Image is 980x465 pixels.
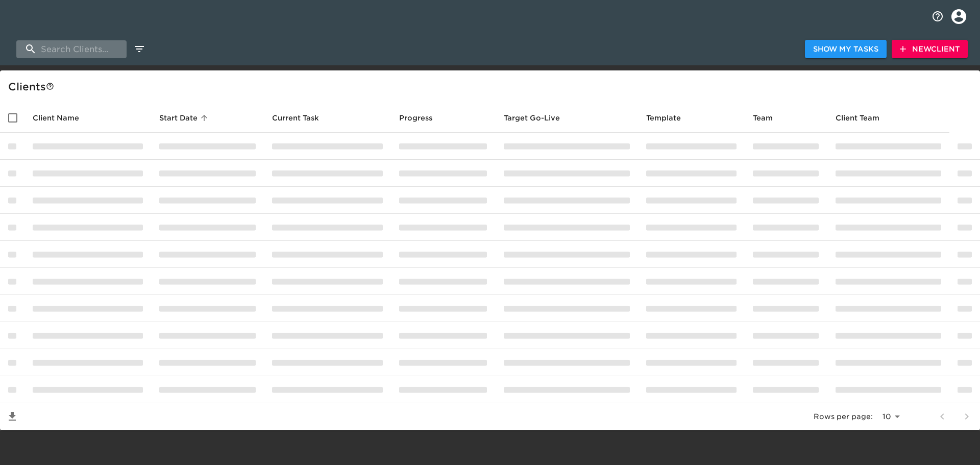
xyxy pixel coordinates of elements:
button: notifications [925,4,950,29]
span: Target Go-Live [504,112,573,124]
span: Progress [399,112,446,124]
span: Calculated based on the start date and the duration of all Tasks contained in this Hub. [504,112,560,124]
input: search [16,40,127,58]
button: edit [131,40,148,58]
button: profile [944,2,974,32]
svg: This is a list of all of your clients and clients shared with you [46,82,54,90]
div: Client s [8,79,976,95]
button: NewClient [892,40,968,59]
span: Show My Tasks [813,43,878,56]
span: This is the next Task in this Hub that should be completed [272,112,319,124]
span: Team [753,112,786,124]
p: Rows per page: [814,411,873,422]
select: rows per page [877,409,903,425]
span: Client Team [836,112,893,124]
span: Template [646,112,694,124]
span: New Client [900,43,960,56]
button: Show My Tasks [805,40,887,59]
span: Client Name [33,112,92,124]
span: Start Date [159,112,211,124]
span: Current Task [272,112,332,124]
